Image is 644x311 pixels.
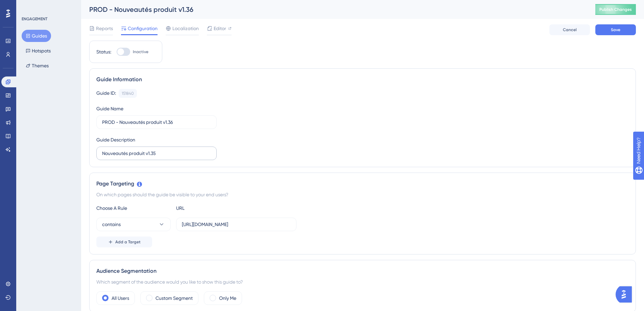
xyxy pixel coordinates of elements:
iframe: UserGuiding AI Assistant Launcher [616,284,636,305]
span: contains [102,220,121,228]
span: Localization [172,24,199,32]
span: Need Help? [16,2,42,10]
button: Publish Changes [595,4,636,15]
label: All Users [112,294,129,302]
div: 151840 [122,91,134,96]
span: Publish Changes [599,7,632,12]
span: Configuration [128,24,158,32]
div: On which pages should the guide be visible to your end users? [96,191,629,199]
div: Guide ID: [96,89,116,98]
span: Add a Target [115,239,141,245]
div: Guide Information [96,75,629,84]
input: yourwebsite.com/path [182,221,291,228]
input: Type your Guide’s Name here [102,118,211,126]
span: Save [611,27,620,32]
div: Guide Description [96,136,135,144]
label: Custom Segment [156,294,193,302]
span: Cancel [563,27,577,32]
button: Add a Target [96,237,152,247]
div: Status: [96,48,111,56]
div: Which segment of the audience would you like to show this guide to? [96,278,629,286]
button: Cancel [549,24,590,35]
span: Inactive [133,49,148,54]
button: Hotspots [22,45,55,57]
button: Save [595,24,636,35]
div: Audience Segmentation [96,267,629,275]
span: Editor [214,24,226,32]
div: PROD - Nouveautés produit v1.36 [89,5,578,14]
div: Choose A Rule [96,204,171,212]
span: Reports [96,24,113,32]
input: Type your Guide’s Description here [102,150,211,157]
button: Themes [22,60,53,72]
button: Guides [22,30,51,42]
label: Only Me [219,294,236,302]
div: Guide Name [96,105,123,113]
button: contains [96,218,171,231]
div: Page Targeting [96,180,629,188]
div: ENGAGEMENT [22,16,47,22]
div: URL [176,204,251,212]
